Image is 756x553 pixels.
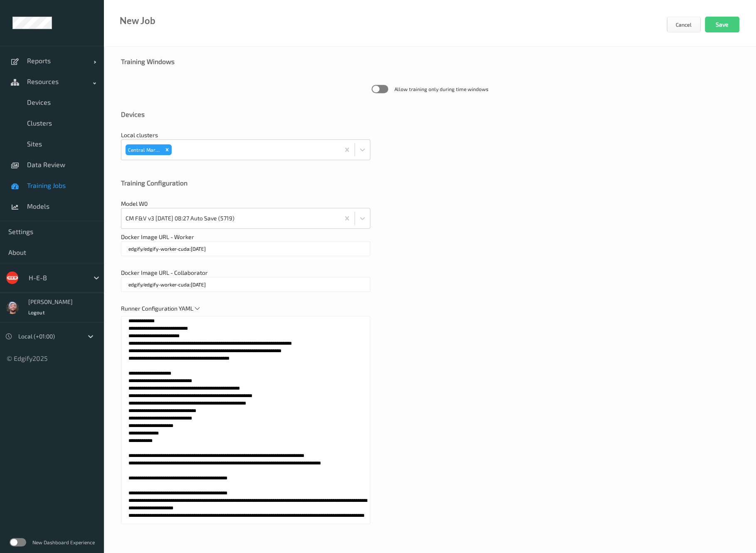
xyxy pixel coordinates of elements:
[121,57,739,66] div: Training Windows
[121,179,739,187] div: Training Configuration
[121,269,208,276] span: Docker Image URL - Collaborator
[126,144,163,155] div: Central Market
[121,131,158,138] span: Local clusters
[121,200,148,207] span: Model W0
[163,144,172,155] div: Remove Central Market
[121,305,200,312] span: Runner Configuration YAML
[121,233,194,240] span: Docker Image URL - Worker
[705,17,739,32] button: Save
[394,85,488,93] span: Allow training only during time windows
[121,110,739,118] div: Devices
[667,17,701,32] button: Cancel
[120,17,155,25] div: New Job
